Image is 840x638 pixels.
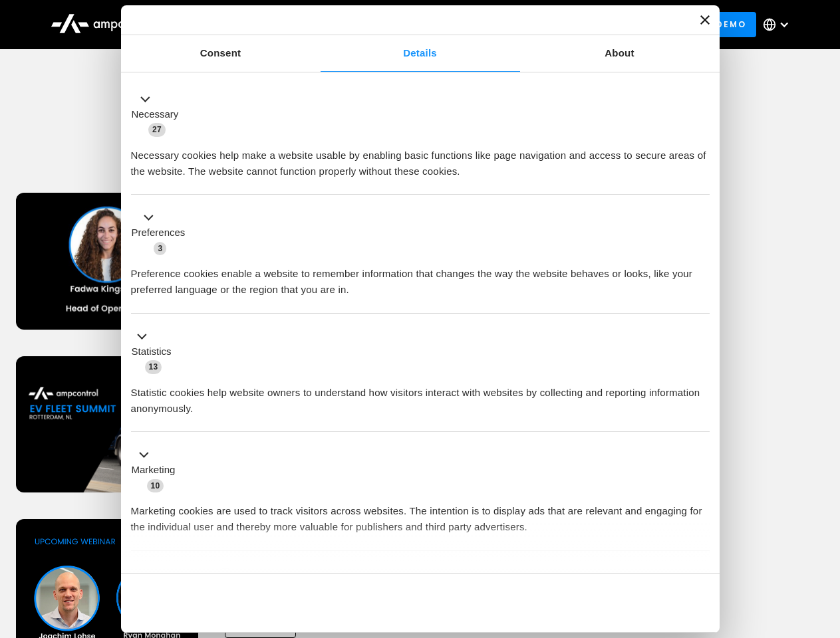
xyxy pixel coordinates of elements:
button: Necessary (27) [131,91,187,138]
div: Marketing cookies are used to track visitors across websites. The intention is to display ads tha... [131,493,710,535]
div: Statistic cookies help website owners to understand how visitors interact with websites by collec... [131,375,710,417]
a: Details [321,35,520,72]
button: Preferences (3) [131,210,194,257]
button: Statistics (13) [131,328,180,375]
button: Okay [518,584,709,622]
span: 13 [145,360,162,373]
label: Necessary [132,107,179,122]
span: 10 [147,479,164,492]
button: Close banner [700,15,710,25]
button: Marketing (10) [131,447,184,494]
label: Marketing [132,463,176,478]
a: About [520,35,720,72]
span: 3 [154,242,166,255]
label: Statistics [132,344,172,360]
h1: Upcoming Webinars [16,134,825,166]
a: Consent [121,35,321,72]
button: Unclassified (2) [131,566,240,582]
label: Preferences [132,225,186,241]
div: Necessary cookies help make a website usable by enabling basic functions like page navigation and... [131,138,710,179]
div: Preference cookies enable a website to remember information that changes the way the website beha... [131,256,710,298]
span: 27 [148,123,166,136]
span: 2 [219,568,232,581]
